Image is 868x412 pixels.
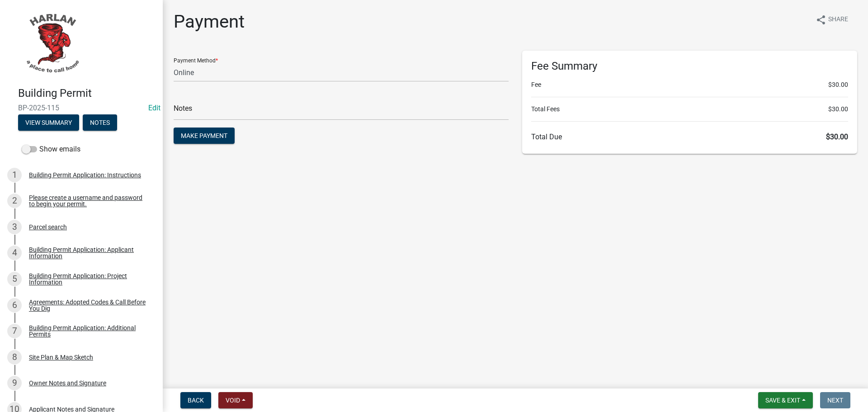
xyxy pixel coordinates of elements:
wm-modal-confirm: Edit Application Number [148,104,160,112]
div: 7 [7,324,22,338]
button: View Summary [18,114,79,131]
i: share [816,14,826,25]
h4: Building Permit [18,87,156,100]
a: Edit [148,104,160,112]
span: Share [828,14,848,25]
div: Building Permit Application: Project Information [29,273,148,285]
h6: Total Due [531,133,848,141]
button: Back [180,392,211,408]
span: $30.00 [826,133,848,141]
div: 5 [7,272,22,286]
wm-modal-confirm: Summary [18,119,79,127]
label: Show emails [22,144,80,155]
button: Next [820,392,850,408]
button: Save & Exit [758,392,813,408]
div: Parcel search [29,224,67,230]
div: Agreements: Adopted Codes & Call Before You Dig [29,299,148,312]
div: Please create a username and password to begin your permit. [29,194,148,207]
div: 2 [7,194,22,208]
div: Building Permit Application: Instructions [29,172,141,178]
button: Notes [83,114,117,131]
span: Next [827,397,843,404]
span: Make Payment [181,132,227,139]
h6: Fee Summary [531,60,848,73]
li: Total Fees [531,104,848,114]
div: Building Permit Application: Applicant Information [29,246,148,259]
wm-modal-confirm: Notes [83,119,117,127]
button: Make Payment [174,128,235,144]
button: Void [218,392,253,408]
div: 8 [7,350,22,365]
span: BP-2025-115 [18,104,145,112]
div: Owner Notes and Signature [29,380,106,386]
span: Void [226,397,240,404]
div: 1 [7,168,22,182]
div: Site Plan & Map Sketch [29,354,93,360]
button: shareShare [808,11,855,28]
span: $30.00 [828,80,848,90]
img: City of Harlan, Iowa [18,9,86,77]
li: Fee [531,80,848,90]
div: 9 [7,376,22,390]
div: 6 [7,298,22,313]
span: Back [188,397,204,404]
h1: Payment [174,11,245,33]
div: 4 [7,246,22,260]
div: 3 [7,220,22,234]
span: $30.00 [828,104,848,114]
div: Building Permit Application: Additional Permits [29,325,148,337]
span: Save & Exit [765,397,800,404]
